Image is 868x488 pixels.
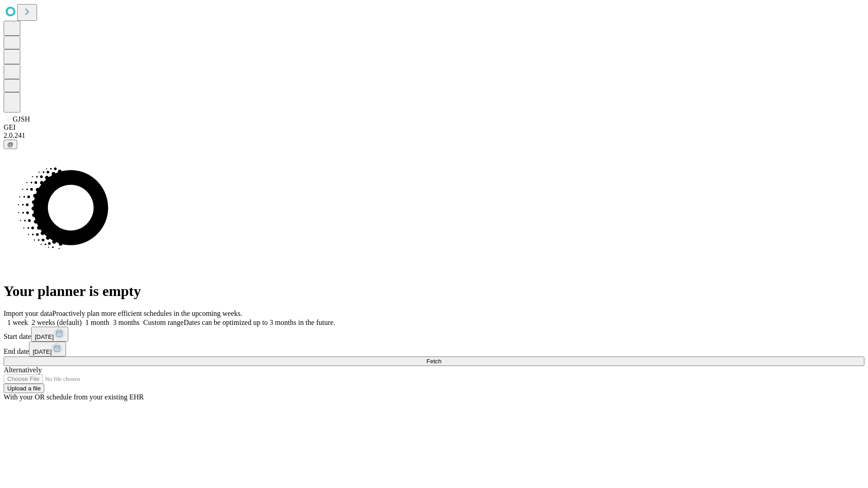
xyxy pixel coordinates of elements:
span: 2 weeks (default) [32,319,82,326]
span: [DATE] [33,348,52,355]
h1: Your planner is empty [4,283,864,300]
span: Alternatively [4,366,42,374]
span: 1 month [85,319,109,326]
button: [DATE] [31,327,68,342]
span: With your OR schedule from your existing EHR [4,393,144,401]
button: Fetch [4,357,864,366]
button: @ [4,140,17,149]
div: End date [4,342,864,357]
span: 3 months [113,319,140,326]
div: 2.0.241 [4,131,864,140]
div: GEI [4,123,864,131]
button: [DATE] [29,342,66,357]
span: Import your data [4,310,52,317]
span: Dates can be optimized up to 3 months in the future. [184,319,335,326]
div: Start date [4,327,864,342]
span: Fetch [426,358,441,365]
span: Custom range [143,319,184,326]
span: @ [7,141,14,148]
span: GJSH [13,115,30,123]
span: [DATE] [35,333,54,340]
span: Proactively plan more efficient schedules in the upcoming weeks. [52,310,242,317]
button: Upload a file [4,384,44,393]
span: 1 week [7,319,28,326]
